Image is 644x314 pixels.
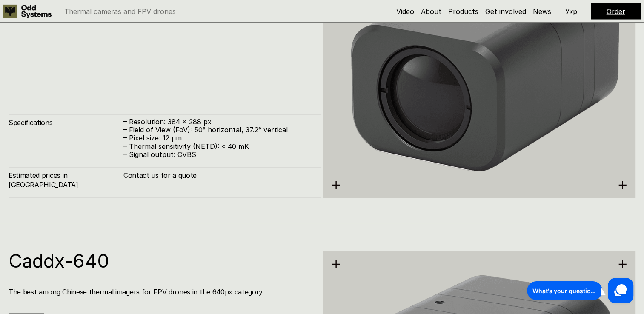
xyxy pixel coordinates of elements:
[565,8,577,15] p: Укр
[123,126,313,134] p: – Field of View (FoV): 50° horizontal, 37.2° vertical
[533,7,551,16] a: News
[396,7,414,16] a: Video
[123,143,313,151] p: – Thermal sensitivity (NETD): < 40 mK
[9,287,313,297] h4: The best among Chinese thermal imagers for FPV drones in the 640px category
[421,7,441,16] a: About
[123,171,313,180] h4: Contact us for a quote
[9,251,313,270] h1: Caddx-640
[607,7,625,16] a: Order
[123,134,313,142] p: – Pixel size: 12 µm
[448,7,478,16] a: Products
[123,151,313,159] p: – Signal output: CVBS
[525,276,635,305] iframe: HelpCrunch
[9,118,123,127] h4: Specifications
[485,7,526,16] a: Get involved
[123,118,313,126] p: – Resolution: 384 x 288 px
[64,8,176,15] p: Thermal cameras and FPV drones
[9,171,123,190] h4: Estimated prices in [GEOGRAPHIC_DATA]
